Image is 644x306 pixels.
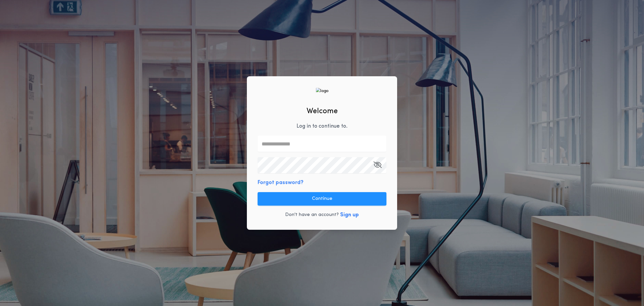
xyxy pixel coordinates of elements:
img: logo [316,88,328,94]
h2: Welcome [307,106,338,117]
p: Log in to continue to . [297,122,347,130]
button: Sign up [340,211,359,219]
button: Continue [258,192,386,206]
button: Forgot password? [258,179,304,187]
p: Don't have an account? [285,212,339,218]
